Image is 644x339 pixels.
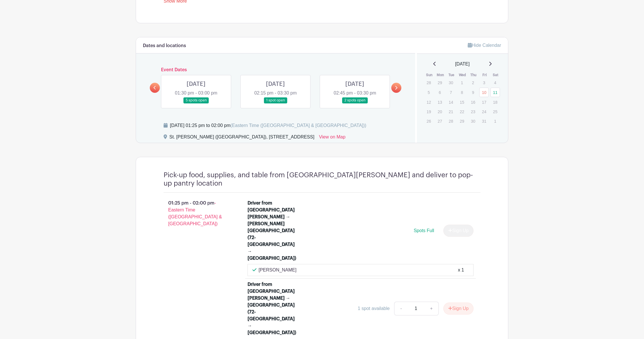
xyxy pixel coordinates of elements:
div: St. [PERSON_NAME] ([GEOGRAPHIC_DATA]), [STREET_ADDRESS] [169,134,314,143]
div: Driver from [GEOGRAPHIC_DATA][PERSON_NAME] → [PERSON_NAME][GEOGRAPHIC_DATA] (72-[GEOGRAPHIC_DATA]... [248,200,297,262]
p: 26 [424,117,434,126]
p: 17 [479,98,489,107]
a: 10 [479,88,489,97]
p: 29 [435,78,444,87]
th: Mon [435,72,446,78]
a: - [394,302,407,315]
p: 13 [435,98,444,107]
p: 2 [468,78,478,87]
div: Driver from [GEOGRAPHIC_DATA][PERSON_NAME] → [GEOGRAPHIC_DATA] (72-[GEOGRAPHIC_DATA] → [GEOGRAPHI... [248,281,297,336]
p: 1 [490,117,500,126]
p: 16 [468,98,478,107]
p: 4 [490,78,500,87]
p: 8 [457,88,467,97]
p: 12 [424,98,434,107]
p: 20 [435,107,444,116]
h6: Event Dates [160,67,391,73]
div: x 1 [458,267,464,273]
p: 5 [424,88,434,97]
p: 28 [424,78,434,87]
p: 18 [490,98,500,107]
p: 25 [490,107,500,116]
p: 3 [479,78,489,87]
span: [DATE] [455,61,469,68]
p: [PERSON_NAME] [259,267,297,273]
h4: Pick-up food, supplies, and table from [GEOGRAPHIC_DATA][PERSON_NAME] and deliver to pop-up pantr... [164,171,480,188]
th: Wed [457,72,468,78]
div: 1 spot available [358,305,390,312]
p: 19 [424,107,434,116]
p: 31 [479,117,489,126]
p: 1 [457,78,467,87]
div: [DATE] 01:25 pm to 02:00 pm [170,122,366,129]
p: 28 [446,117,456,126]
th: Sat [490,72,501,78]
p: 21 [446,107,456,116]
p: 14 [446,98,456,107]
p: 6 [435,88,444,97]
a: + [424,302,439,315]
a: Hide Calendar [468,43,501,48]
p: 27 [435,117,444,126]
p: 23 [468,107,478,116]
p: 15 [457,98,467,107]
a: View on Map [319,134,345,143]
th: Sun [424,72,435,78]
p: 01:25 pm - 02:00 pm [154,197,238,230]
p: 24 [479,107,489,116]
th: Tue [446,72,457,78]
span: (Eastern Time ([GEOGRAPHIC_DATA] & [GEOGRAPHIC_DATA])) [230,123,366,128]
th: Thu [468,72,479,78]
p: 9 [468,88,478,97]
span: - Eastern Time ([GEOGRAPHIC_DATA] & [GEOGRAPHIC_DATA]) [168,201,222,226]
p: 30 [446,78,456,87]
p: 22 [457,107,467,116]
p: 7 [446,88,456,97]
button: Sign Up [443,303,474,315]
p: 30 [468,117,478,126]
h6: Dates and locations [143,43,186,49]
span: Spots Full [414,228,434,233]
p: 29 [457,117,467,126]
th: Fri [479,72,490,78]
a: 11 [490,88,500,97]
